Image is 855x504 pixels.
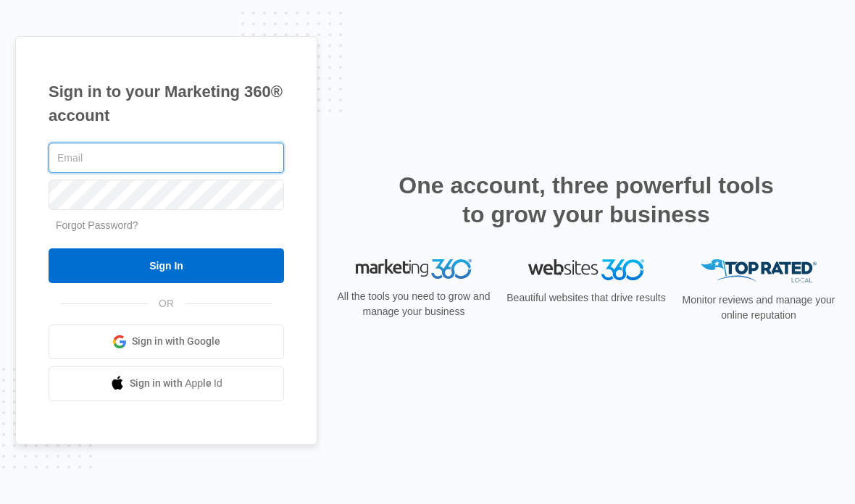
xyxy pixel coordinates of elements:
span: Sign in with Apple Id [130,376,222,391]
h2: One account, three powerful tools to grow your business [394,171,778,229]
input: Sign In [49,248,284,283]
p: Beautiful websites that drive results [505,290,667,306]
p: All the tools you need to grow and manage your business [333,289,495,319]
a: Forgot Password? [56,219,138,231]
p: Monitor reviews and manage your online reputation [677,293,840,323]
input: Email [49,143,284,173]
img: Top Rated Local [701,259,817,283]
a: Sign in with Apple Id [49,366,284,401]
h1: Sign in to your Marketing 360® account [49,80,284,127]
img: Marketing 360 [356,259,472,280]
span: OR [149,296,184,311]
a: Sign in with Google [49,324,284,359]
img: Websites 360 [528,259,644,280]
span: Sign in with Google [132,334,220,349]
